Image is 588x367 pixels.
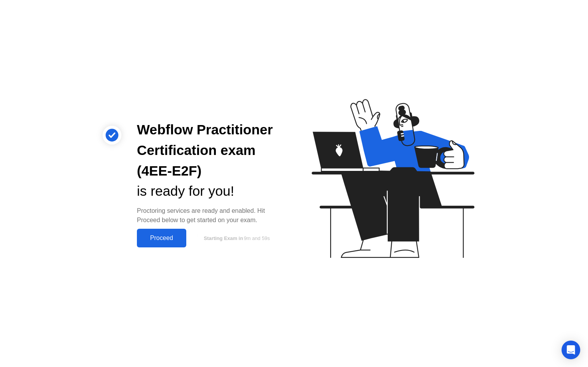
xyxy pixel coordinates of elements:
span: 9m and 59s [244,235,270,241]
div: Proceed [139,235,184,242]
button: Starting Exam in9m and 59s [190,231,282,245]
div: Webflow Practitioner Certification exam (4EE-E2F) [137,120,282,181]
div: is ready for you! [137,181,282,202]
div: Proctoring services are ready and enabled. Hit Proceed below to get started on your exam. [137,206,282,225]
button: Proceed [137,229,186,247]
div: Open Intercom Messenger [562,341,580,359]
